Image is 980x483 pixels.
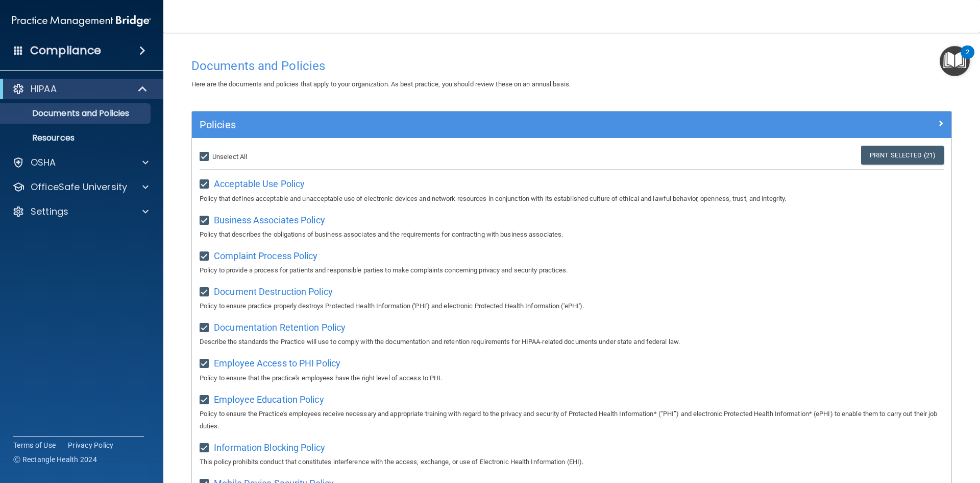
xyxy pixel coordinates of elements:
[861,146,944,165] a: Print Selected (21)
[12,156,149,169] a: OSHA
[200,228,944,241] p: Policy that describes the obligations of business associates and the requirements for contracting...
[214,394,324,405] span: Employee Education Policy
[200,119,754,130] h5: Policies
[214,322,346,333] span: Documentation Retention Policy
[31,156,56,169] p: OSHA
[191,59,952,73] h4: Documents and Policies
[200,264,944,277] p: Policy to provide a process for patients and responsible parties to make complaints concerning pr...
[214,442,325,453] span: Information Blocking Policy
[13,440,56,450] a: Terms of Use
[200,193,944,205] p: Policy that defines acceptable and unacceptable use of electronic devices and network resources i...
[212,153,247,160] span: Unselect All
[31,83,57,95] p: HIPAA
[200,300,944,312] p: Policy to ensure practice properly destroys Protected Health Information ('PHI') and electronic P...
[12,11,151,31] img: PMB logo
[31,205,68,218] p: Settings
[200,408,944,432] p: Policy to ensure the Practice's employees receive necessary and appropriate training with regard ...
[200,456,944,468] p: This policy prohibits conduct that constitutes interference with the access, exchange, or use of ...
[68,440,114,450] a: Privacy Policy
[31,181,127,193] p: OfficeSafe University
[214,250,317,261] span: Complaint Process Policy
[200,153,211,161] input: Unselect All
[30,43,101,58] h4: Compliance
[12,83,148,95] a: HIPAA
[214,286,333,297] span: Document Destruction Policy
[7,133,146,143] p: Resources
[214,358,340,369] span: Employee Access to PHI Policy
[191,80,571,88] span: Here are the documents and policies that apply to your organization. As best practice, you should...
[966,52,969,65] div: 2
[214,178,305,189] span: Acceptable Use Policy
[200,336,944,348] p: Describe the standards the Practice will use to comply with the documentation and retention requi...
[13,454,97,465] span: Ⓒ Rectangle Health 2024
[12,181,149,193] a: OfficeSafe University
[200,372,944,384] p: Policy to ensure that the practice's employees have the right level of access to PHI.
[214,215,325,225] span: Business Associates Policy
[12,205,149,218] a: Settings
[940,46,970,76] button: Open Resource Center, 2 new notifications
[200,117,944,133] a: Policies
[7,108,146,119] p: Documents and Policies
